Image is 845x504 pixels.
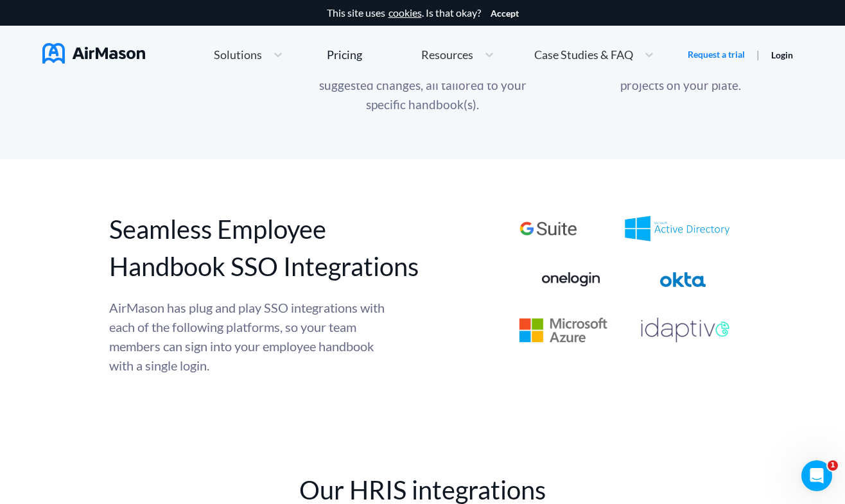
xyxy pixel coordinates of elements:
[536,268,606,293] div: Plug and Play OneLogin Integration for SSO
[756,48,760,60] span: |
[518,222,579,236] img: google_workspace
[534,49,633,60] span: Case Studies & FAQ
[421,49,473,60] span: Resources
[542,272,600,286] img: oneLogin
[640,317,730,343] img: idaptive
[327,43,362,66] a: Pricing
[771,49,793,60] a: Login
[109,298,448,375] div: AirMason has plug and play SSO integrations with each of the following platforms, so your team me...
[388,7,422,19] a: cookies
[625,216,729,241] img: active_directory
[214,49,262,60] span: Solutions
[618,217,736,243] div: Plug and Play Microsoft Active Directory Integration for SSO
[512,318,614,344] div: Plug and Play Microsoft Azure Integration for SSO
[109,211,448,285] div: Seamless Employee Handbook SSO Integrations
[512,217,585,243] div: Plug and Play Google Workspace Integration for SSO
[327,49,362,60] div: Pricing
[660,272,706,287] img: okta
[654,268,712,293] div: Plug and Play Okta Integration for SSO
[634,318,736,344] div: Plug and Play Idaptive Integration for SSO
[688,48,745,61] a: Request a trial
[491,8,519,19] button: Accept cookies
[828,460,838,471] span: 1
[518,317,607,343] img: microsoft_azure
[801,460,832,491] iframe: Intercom live chat
[42,43,145,64] img: AirMason Logo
